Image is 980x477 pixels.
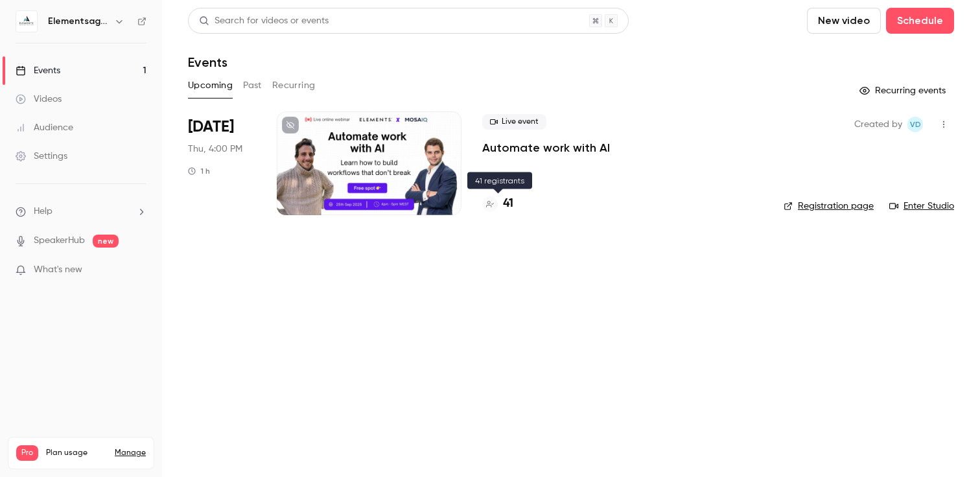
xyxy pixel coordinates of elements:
a: SpeakerHub [34,234,85,248]
span: Plan usage [46,448,107,458]
li: help-dropdown-opener [16,205,146,218]
button: Recurring [272,75,316,96]
span: Live event [482,114,546,130]
div: 1 h [188,166,210,176]
button: New video [807,8,881,34]
a: 41 [482,195,513,213]
span: new [93,235,119,248]
h6: Elementsagents [48,15,109,28]
span: What's new [34,263,82,277]
span: Vladimir de Ziegler [907,117,923,132]
h4: 41 [503,195,513,213]
a: Enter Studio [889,200,954,213]
a: Manage [115,448,146,458]
button: Past [243,75,262,96]
button: Upcoming [188,75,233,96]
span: Thu, 4:00 PM [188,143,242,156]
div: Sep 25 Thu, 4:00 PM (Europe/Lisbon) [188,111,256,215]
div: Audience [16,121,73,134]
button: Recurring events [854,80,954,101]
span: Help [34,205,52,218]
span: Created by [854,117,902,132]
span: Pro [16,445,38,461]
span: [DATE] [188,117,234,137]
div: Settings [16,150,67,163]
a: Automate work with AI [482,140,610,156]
a: Registration page [784,200,874,213]
div: Events [16,64,60,77]
h1: Events [188,54,227,70]
button: Schedule [886,8,954,34]
iframe: Noticeable Trigger [131,264,146,276]
span: Vd [910,117,921,132]
div: Videos [16,93,62,106]
div: Search for videos or events [199,14,329,28]
img: Elementsagents [16,11,37,32]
